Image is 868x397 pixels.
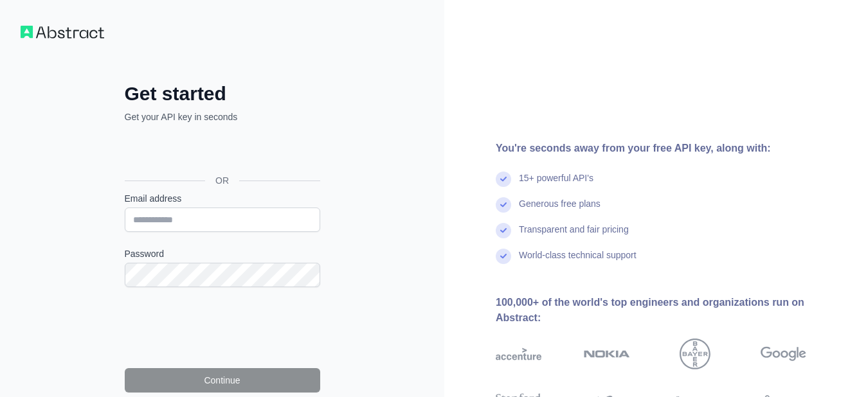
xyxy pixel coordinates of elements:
div: 100,000+ of the world's top engineers and organizations run on Abstract: [496,295,847,326]
div: You're seconds away from your free API key, along with: [496,141,847,156]
label: Password [125,247,320,260]
img: check mark [496,223,511,238]
div: Transparent and fair pricing [519,223,629,249]
img: google [761,339,806,369]
img: nokia [584,339,629,369]
img: check mark [496,172,511,187]
div: World-class technical support [519,249,637,274]
iframe: reCAPTCHA [125,303,320,353]
img: check mark [496,197,511,213]
img: bayer [680,339,710,369]
p: Get your API key in seconds [125,110,320,123]
div: Generous free plans [519,197,601,223]
img: Workflow [21,26,104,39]
h2: Get started [125,82,320,105]
img: check mark [496,249,511,264]
span: OR [205,174,239,187]
button: Continue [125,368,320,393]
div: 15+ powerful API's [519,172,593,197]
iframe: Кнопка "Войти с аккаунтом Google" [118,137,324,166]
img: accenture [496,339,541,369]
label: Email address [125,192,320,205]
